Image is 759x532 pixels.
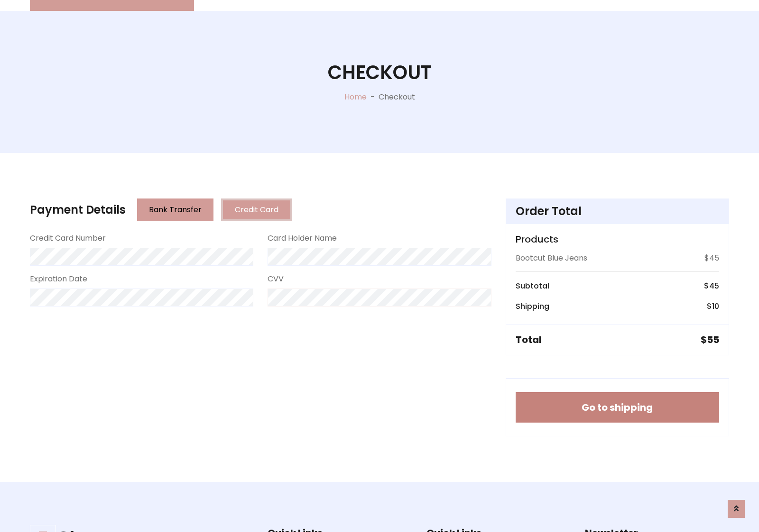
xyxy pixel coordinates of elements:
h6: $ [704,281,719,290]
h5: $ [701,334,719,345]
p: Checkout [379,91,415,103]
p: Bootcut Blue Jeans [516,252,587,264]
h5: Products [516,234,719,245]
h4: Payment Details [30,203,126,217]
span: 45 [709,280,719,291]
h6: $ [707,302,719,311]
label: CVV [268,273,284,285]
label: Credit Card Number [30,233,106,244]
h1: Checkout [328,61,431,84]
h6: Subtotal [516,281,549,290]
button: Credit Card [221,198,292,221]
h5: Total [516,334,542,345]
p: - [367,91,379,103]
button: Bank Transfer [137,198,213,221]
span: 10 [712,301,719,312]
a: Home [344,91,367,102]
h6: Shipping [516,302,549,311]
button: Go to shipping [516,392,719,423]
label: Card Holder Name [268,233,337,244]
span: 55 [707,333,719,346]
label: Expiration Date [30,273,87,285]
p: $45 [704,252,719,264]
h4: Order Total [516,205,719,218]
